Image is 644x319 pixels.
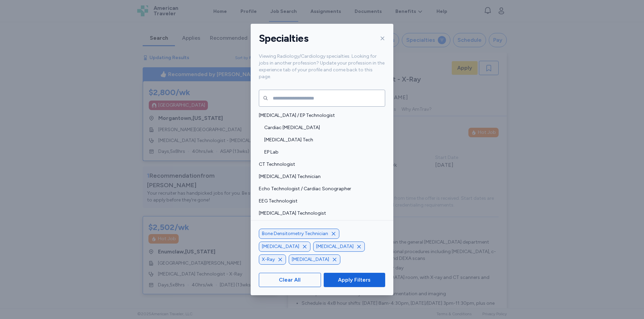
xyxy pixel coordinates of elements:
[264,124,381,131] span: Cardiac [MEDICAL_DATA]
[259,198,381,205] span: EEG Technologist
[264,149,381,156] span: EP Lab
[292,256,329,263] span: [MEDICAL_DATA]
[279,276,301,284] span: Clear All
[262,230,328,237] span: Bone Densitometry Technician
[259,32,308,45] h1: Specialties
[259,173,381,180] span: [MEDICAL_DATA] Technician
[324,273,385,287] button: Apply Filters
[259,273,321,287] button: Clear All
[262,256,275,263] span: X-Ray
[259,112,381,119] span: [MEDICAL_DATA] / EP Technologist
[259,161,381,168] span: CT Technologist
[316,243,354,250] span: [MEDICAL_DATA]
[259,185,381,192] span: Echo Technologist / Cardiac Sonographer
[338,276,371,284] span: Apply Filters
[262,243,299,250] span: [MEDICAL_DATA]
[259,210,381,217] span: [MEDICAL_DATA] Technologist
[251,53,393,88] div: Viewing Radiology/Cardiology specialties. Looking for jobs in another profession? Update your pro...
[264,137,381,143] span: [MEDICAL_DATA] Tech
